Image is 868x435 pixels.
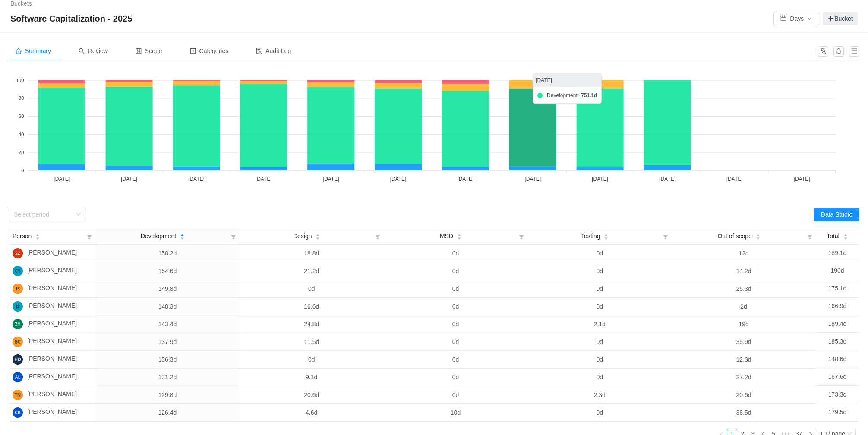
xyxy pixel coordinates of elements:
i: icon: filter [660,228,672,244]
tspan: [DATE] [188,176,205,182]
td: 126.4d [95,404,240,421]
img: ZX [13,319,23,329]
td: 0d [527,262,672,280]
td: 2.1d [527,315,672,333]
td: 21.2d [240,262,384,280]
td: 0d [527,298,672,315]
td: 0d [527,404,672,421]
td: 0d [384,386,528,404]
td: 175.1d [816,280,859,298]
td: 0d [527,280,672,298]
span: [PERSON_NAME] [27,337,77,347]
i: icon: caret-down [843,236,848,239]
td: 129.8d [95,386,240,404]
td: 9.1d [240,369,384,386]
tspan: [DATE] [458,176,474,182]
span: Testing [581,232,600,241]
tspan: [DATE] [323,176,339,182]
tspan: 0 [21,168,24,173]
i: icon: filter [804,228,816,244]
span: [PERSON_NAME] [27,319,77,329]
i: icon: caret-down [604,236,609,239]
td: 149.8d [95,280,240,298]
tspan: [DATE] [659,176,675,182]
td: 20.6d [240,386,384,404]
td: 2d [672,298,816,315]
div: Sort [180,233,185,239]
span: Design [293,232,312,241]
span: Out of scope [717,232,751,241]
img: CR [13,407,23,418]
td: 0d [384,245,528,262]
tspan: [DATE] [54,176,70,182]
span: Summary [16,47,51,54]
div: Sort [457,233,462,239]
button: icon: bell [833,46,844,57]
img: HD [13,354,23,365]
td: 131.2d [95,369,240,386]
td: 0d [384,333,528,351]
td: 12d [672,245,816,262]
td: 0d [384,369,528,386]
i: icon: caret-up [316,233,320,236]
tspan: [DATE] [726,176,743,182]
i: icon: caret-down [316,236,320,239]
td: 179.5d [816,403,859,421]
td: 0d [384,262,528,280]
i: icon: caret-up [604,233,609,236]
span: [PERSON_NAME] [27,248,77,258]
td: 11.5d [240,333,384,351]
span: [PERSON_NAME] [27,407,77,418]
img: SH [13,248,23,258]
tspan: 40 [19,132,24,137]
tspan: 20 [19,150,24,155]
span: Scope [136,47,162,54]
button: Data Studio [814,208,859,221]
img: IS [13,284,23,294]
span: Software Capitalization - 2025 [10,12,137,25]
i: icon: profile [190,48,196,54]
td: 2.3d [527,386,672,404]
i: icon: caret-down [35,236,40,239]
span: Development [141,232,177,241]
img: JS [13,301,23,312]
td: 0d [240,351,384,369]
td: 18.8d [240,245,384,262]
i: icon: search [79,48,85,54]
td: 136.3d [95,351,240,369]
td: 137.9d [95,333,240,351]
span: [PERSON_NAME] [27,354,77,365]
td: 154.6d [95,262,240,280]
i: icon: control [136,48,142,54]
td: 0d [240,280,384,298]
td: 19d [672,315,816,333]
tspan: 60 [19,113,24,119]
td: 35.9d [672,333,816,351]
div: Sort [35,233,40,239]
span: [PERSON_NAME] [27,266,77,276]
td: 14.2d [672,262,816,280]
i: icon: caret-down [755,236,760,239]
td: 158.2d [95,245,240,262]
tspan: [DATE] [794,176,810,182]
img: AL [13,372,23,382]
span: [PERSON_NAME] [27,284,77,294]
tspan: [DATE] [390,176,407,182]
button: icon: menu [849,46,859,57]
td: 4.6d [240,404,384,421]
td: 148.3d [95,298,240,315]
i: icon: caret-up [755,233,760,236]
span: [PERSON_NAME] [27,301,77,312]
tspan: [DATE] [121,176,137,182]
div: Sort [603,233,609,239]
td: 20.6d [672,386,816,404]
td: 166.9d [816,298,859,315]
td: 143.4d [95,315,240,333]
td: 0d [527,245,672,262]
tspan: [DATE] [592,176,608,182]
td: 10d [384,404,528,421]
i: icon: filter [227,228,240,244]
td: 0d [384,315,528,333]
td: 0d [527,351,672,369]
div: Sort [315,233,320,239]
